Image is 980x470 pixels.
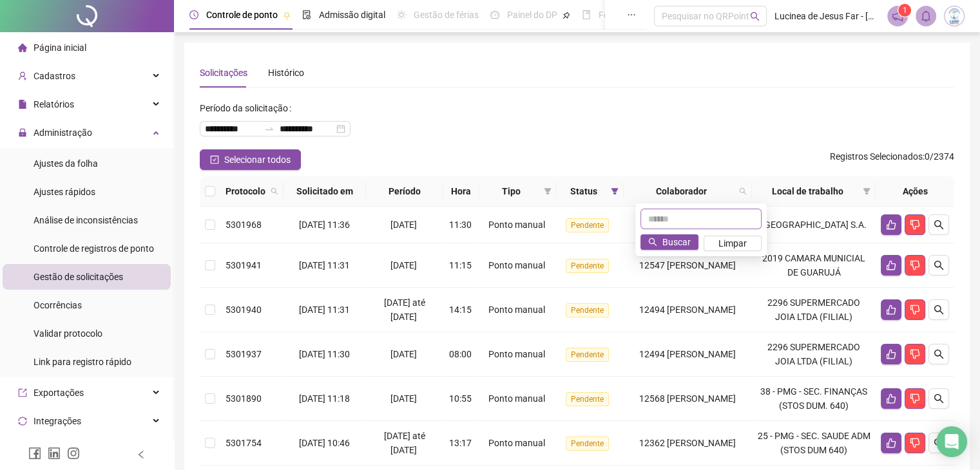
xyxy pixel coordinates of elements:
span: [DATE] 10:46 [299,438,350,448]
span: home [18,43,27,52]
span: 14:15 [449,305,472,315]
span: Página inicial [34,42,86,53]
span: Painel do DP [507,10,557,20]
span: search [934,393,944,404]
span: left [137,450,146,459]
span: sync [18,417,27,426]
div: Open Intercom Messenger [936,426,967,457]
span: Status [562,184,606,198]
span: instagram [67,447,80,460]
span: Ajustes rápidos [34,187,95,197]
span: Lucinea de Jesus Far - [GEOGRAPHIC_DATA] [774,9,879,23]
div: Solicitações [200,66,247,80]
span: Selecionar todos [224,153,291,167]
span: [DATE] 11:31 [299,305,350,315]
td: 2296 SUPERMERCADO JOIA LTDA (FILIAL) [752,332,876,377]
span: 12494 [PERSON_NAME] [639,305,736,315]
span: Validar protocolo [34,328,102,339]
span: [DATE] 11:18 [299,393,350,404]
span: Pendente [566,392,609,406]
span: ellipsis [627,10,636,19]
span: [DATE] até [DATE] [384,297,425,322]
span: Ajustes da folha [34,158,98,169]
span: Controle de registros de ponto [34,243,154,254]
span: dislike [910,305,920,315]
div: Ações [881,184,949,198]
span: [DATE] 11:31 [299,260,350,270]
span: Ponto manual [488,438,545,448]
span: Exportações [34,388,84,398]
td: 38 - PMG - SEC. FINANÇAS (STOS DUM. 640) [752,377,876,421]
span: 10:55 [449,393,472,404]
span: search [750,12,760,21]
span: to [264,124,274,134]
span: Link para registro rápido [34,357,131,367]
span: Ponto manual [488,393,545,404]
span: Relatórios [34,99,74,109]
span: 5301941 [226,260,262,270]
span: 12568 [PERSON_NAME] [639,393,736,404]
span: 5301890 [226,393,262,404]
span: Ponto manual [488,349,545,359]
span: dislike [910,393,920,404]
span: Pendente [566,218,609,232]
span: 1 [903,6,907,15]
span: 5301937 [226,349,262,359]
span: pushpin [562,12,570,19]
span: like [886,349,896,359]
span: search [934,349,944,359]
span: like [886,438,896,448]
td: 2019 CAMARA MUNICIAL DE GUARUJÁ [752,243,876,288]
span: like [886,393,896,404]
span: Buscar [662,235,691,249]
span: user-add [18,71,27,80]
span: pushpin [283,12,291,19]
span: Registros Selecionados [830,151,923,162]
span: search [736,182,749,201]
span: Cadastros [34,71,75,81]
span: facebook [28,447,41,460]
span: filter [863,187,870,195]
span: Ocorrências [34,300,82,310]
span: Local de trabalho [757,184,858,198]
span: 5301968 [226,220,262,230]
th: Período [366,176,443,207]
span: dislike [910,349,920,359]
sup: 1 [898,4,911,17]
span: Administração [34,127,92,138]
span: search [934,260,944,270]
span: search [934,220,944,230]
span: filter [608,182,621,201]
span: [DATE] [390,220,417,230]
span: search [739,187,747,195]
span: Análise de inconsistências [34,215,138,225]
span: Pendente [566,259,609,273]
span: Gestão de solicitações [34,272,123,282]
label: Período da solicitação [200,98,296,118]
span: like [886,220,896,230]
span: [DATE] 11:30 [299,349,350,359]
span: Colaborador [629,184,735,198]
span: dislike [910,438,920,448]
span: Pendente [566,437,609,451]
span: clock-circle [189,10,198,19]
span: [DATE] [390,393,417,404]
span: check-square [210,155,219,164]
span: filter [611,187,619,195]
span: : 0 / 2374 [830,149,954,170]
th: Solicitado em [283,176,366,207]
span: search [934,305,944,315]
span: file-done [302,10,311,19]
span: 08:00 [449,349,472,359]
span: Ponto manual [488,260,545,270]
span: 12547 [PERSON_NAME] [639,260,736,270]
span: Pendente [566,303,609,317]
span: Ponto manual [488,220,545,230]
button: Buscar [640,234,698,250]
span: Protocolo [226,184,265,198]
span: like [886,260,896,270]
span: bell [920,10,932,22]
span: book [582,10,591,19]
span: Admissão digital [319,10,385,20]
span: like [886,305,896,315]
